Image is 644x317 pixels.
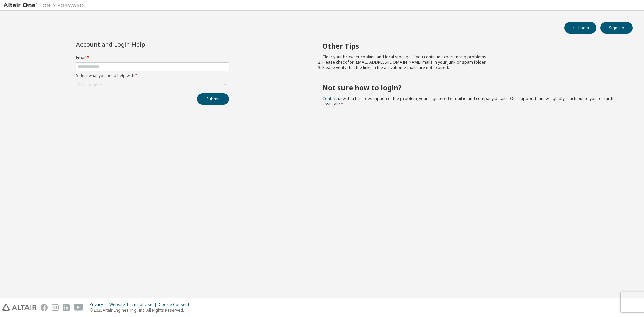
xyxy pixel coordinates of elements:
img: Altair One [3,2,87,9]
button: Sign Up [600,22,633,34]
p: © 2025 Altair Engineering, Inc. All Rights Reserved. [90,307,193,313]
img: linkedin.svg [63,304,70,311]
div: Website Terms of Use [109,302,159,307]
span: with a brief description of the problem, your registered e-mail id and company details. Our suppo... [322,96,618,107]
button: Login [564,22,596,34]
img: altair_logo.svg [2,304,37,311]
div: Account and Login Help [76,42,199,47]
div: Privacy [90,302,109,307]
button: Submit [197,93,229,105]
h2: Other Tips [322,42,621,50]
li: Please verify that the links in the activation e-mails are not expired. [322,65,621,70]
div: Click to select [76,81,229,89]
li: Please check for [EMAIL_ADDRESS][DOMAIN_NAME] mails in your junk or spam folder. [322,60,621,65]
div: Cookie Consent [159,302,193,307]
li: Clear your browser cookies and local storage, if you continue experiencing problems. [322,54,621,60]
img: facebook.svg [41,304,48,311]
div: Click to select [78,82,104,88]
img: youtube.svg [74,304,84,311]
label: Email [76,55,229,60]
a: Contact us [322,96,343,101]
h2: Not sure how to login? [322,83,621,92]
img: instagram.svg [52,304,59,311]
label: Select what you need help with [76,73,229,78]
